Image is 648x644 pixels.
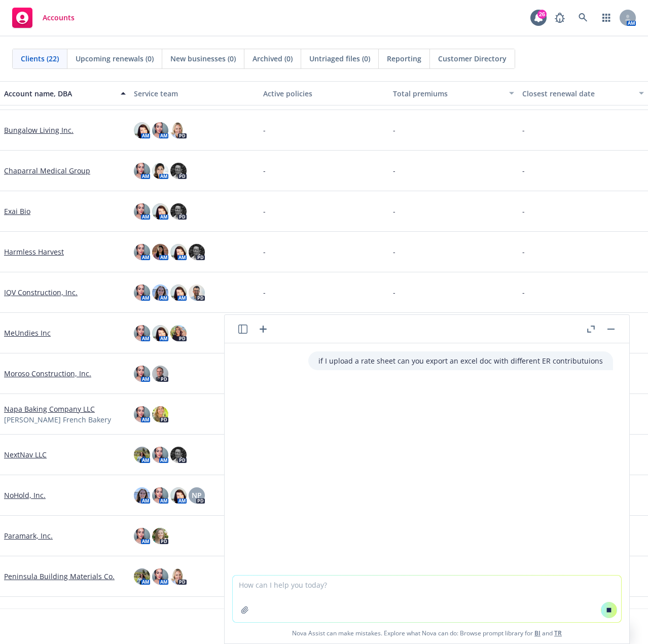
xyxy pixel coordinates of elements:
[189,284,205,301] img: photo
[596,8,617,28] a: Switch app
[522,287,525,298] span: -
[152,487,168,504] img: photo
[134,447,150,463] img: photo
[152,568,168,585] img: photo
[152,406,168,422] img: photo
[4,414,111,425] span: [PERSON_NAME] French Bakery
[134,366,150,382] img: photo
[537,10,547,19] div: 26
[8,4,79,32] a: Accounts
[318,355,603,366] p: if I upload a rate sheet can you export an excel doc with different ER contributuions
[522,206,525,217] span: -
[393,88,503,99] div: Total premiums
[522,125,525,135] span: -
[522,88,633,99] div: Closest renewal date
[229,623,625,643] span: Nova Assist can make mistakes. Explore what Nova can do: Browse prompt library for and
[134,244,150,260] img: photo
[309,53,370,64] span: Untriaged files (0)
[170,447,187,463] img: photo
[134,487,150,504] img: photo
[76,53,154,64] span: Upcoming renewals (0)
[4,449,47,460] a: NextNav LLC
[152,203,168,220] img: photo
[134,88,256,99] div: Service team
[263,206,266,217] span: -
[152,447,168,463] img: photo
[170,163,187,179] img: photo
[4,490,46,500] a: NoHold, Inc.
[4,165,90,176] a: Chaparral Medical Group
[152,528,168,544] img: photo
[522,165,525,176] span: -
[4,125,74,135] a: Bungalow Living Inc.
[438,53,507,64] span: Customer Directory
[573,8,593,28] a: Search
[550,8,570,28] a: Report a Bug
[134,406,150,422] img: photo
[134,203,150,220] img: photo
[393,165,395,176] span: -
[192,490,202,500] span: NP
[393,206,395,217] span: -
[393,246,395,257] span: -
[263,88,385,99] div: Active policies
[4,246,64,257] a: Harmless Harvest
[4,328,51,338] a: MeUndies Inc
[170,325,187,341] img: photo
[43,14,75,22] span: Accounts
[134,568,150,585] img: photo
[152,366,168,382] img: photo
[518,81,648,105] button: Closest renewal date
[189,244,205,260] img: photo
[554,629,562,637] a: TR
[152,122,168,138] img: photo
[134,528,150,544] img: photo
[170,244,187,260] img: photo
[263,287,266,298] span: -
[522,246,525,257] span: -
[387,53,421,64] span: Reporting
[170,568,187,585] img: photo
[152,325,168,341] img: photo
[170,122,187,138] img: photo
[263,125,266,135] span: -
[4,571,115,582] a: Peninsula Building Materials Co.
[4,368,91,379] a: Moroso Construction, Inc.
[134,325,150,341] img: photo
[259,81,389,105] button: Active policies
[263,165,266,176] span: -
[170,203,187,220] img: photo
[134,122,150,138] img: photo
[393,287,395,298] span: -
[4,530,53,541] a: Paramark, Inc.
[4,287,78,298] a: IQV Construction, Inc.
[152,284,168,301] img: photo
[4,88,115,99] div: Account name, DBA
[263,246,266,257] span: -
[170,53,236,64] span: New businesses (0)
[534,629,541,637] a: BI
[170,487,187,504] img: photo
[4,206,30,217] a: Exai Bio
[253,53,293,64] span: Archived (0)
[130,81,260,105] button: Service team
[21,53,59,64] span: Clients (22)
[393,125,395,135] span: -
[152,163,168,179] img: photo
[134,284,150,301] img: photo
[152,244,168,260] img: photo
[4,404,95,414] a: Napa Baking Company LLC
[134,163,150,179] img: photo
[389,81,519,105] button: Total premiums
[170,284,187,301] img: photo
